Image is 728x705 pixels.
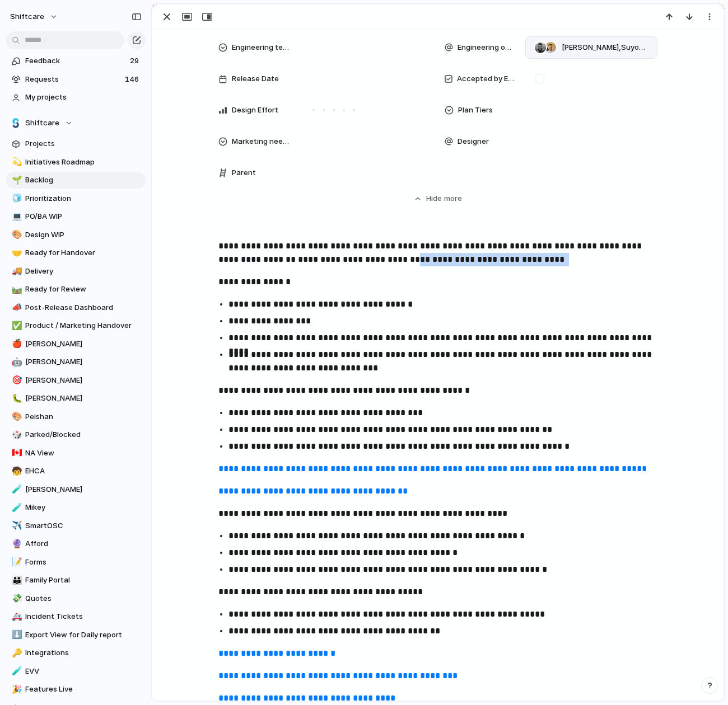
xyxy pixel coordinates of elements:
a: ⬇️Export View for Daily report [6,627,146,643]
div: 🎉Features Live [6,681,146,698]
button: 🚑 [10,611,21,622]
div: 🧒EHCA [6,463,146,480]
div: 💻PO/BA WIP [6,208,146,225]
div: 🚑 [12,610,20,623]
button: 🔮 [10,538,21,549]
button: 🧪 [10,666,21,677]
span: Peishan [25,411,142,422]
div: 🎯 [12,374,20,387]
span: [PERSON_NAME] [25,356,142,368]
div: 🤖[PERSON_NAME] [6,354,146,370]
button: 🎲 [10,429,21,440]
button: 🤝 [10,247,21,258]
span: shiftcare [10,11,44,22]
span: Ready for Handover [25,247,142,258]
a: 🔮Afford [6,535,146,552]
div: 🎉 [12,683,20,696]
div: 👪 [12,574,20,587]
span: Backlog [25,175,142,186]
a: 🛤️Ready for Review [6,281,146,298]
span: Engineering owner [458,42,516,53]
span: EHCA [25,466,142,477]
a: 🧪EVV [6,663,146,680]
span: [PERSON_NAME] [25,339,142,350]
button: ✅ [10,320,21,331]
a: My projects [6,89,146,106]
button: 🛤️ [10,284,21,295]
a: 💸Quotes [6,590,146,607]
div: 💻 [12,210,20,223]
div: 💫 [12,156,20,168]
button: 🍎 [10,339,21,350]
span: Family Portal [25,575,142,586]
div: 🧒 [12,465,20,478]
span: Integrations [25,647,142,659]
div: 🧊Prioritization [6,190,146,207]
a: 🚑Incident Tickets [6,608,146,625]
button: ⬇️ [10,629,21,641]
button: 🇨🇦 [10,448,21,459]
div: 🌱Backlog [6,172,146,189]
span: Parked/Blocked [25,429,142,440]
a: 🎲Parked/Blocked [6,426,146,443]
span: Prioritization [25,193,142,204]
a: 📝Forms [6,554,146,571]
span: more [444,193,462,204]
div: 🧪 [12,501,20,514]
div: 🤖 [12,356,20,369]
div: ⬇️ [12,628,20,641]
span: Release Date [232,73,279,84]
div: 🤝 [12,247,20,260]
a: 🎯[PERSON_NAME] [6,372,146,389]
div: 🔑 [12,647,20,660]
span: [PERSON_NAME] , Suyog KC [562,42,648,53]
div: 💸 [12,592,20,605]
span: PO/BA WIP [25,211,142,222]
span: Delivery [25,266,142,277]
a: 🎨Design WIP [6,227,146,243]
a: 🎨Peishan [6,408,146,425]
button: 💫 [10,157,21,168]
span: Quotes [25,593,142,604]
a: ✅Product / Marketing Handover [6,317,146,334]
button: 🐛 [10,393,21,404]
a: 🇨🇦NA View [6,445,146,462]
span: [PERSON_NAME] [25,393,142,404]
div: 💫Initiatives Roadmap [6,154,146,171]
div: 📝 [12,556,20,568]
div: 🍎[PERSON_NAME] [6,336,146,352]
div: 📣Post-Release Dashboard [6,299,146,316]
span: Features Live [25,684,142,695]
div: 🎲 [12,429,20,441]
button: 📝 [10,557,21,568]
a: 🧪Mikey [6,499,146,516]
div: 🍎 [12,337,20,350]
span: Designer [458,136,489,147]
div: 🧪 [12,665,20,678]
button: ✈️ [10,520,21,532]
button: 🌱 [10,175,21,186]
button: 🤖 [10,356,21,368]
span: Mikey [25,502,142,513]
div: 🎨 [12,410,20,423]
div: 🔑Integrations [6,645,146,661]
span: EVV [25,666,142,677]
button: 🚚 [10,266,21,277]
div: 📣 [12,301,20,314]
a: 🚚Delivery [6,263,146,280]
a: 🤝Ready for Handover [6,245,146,261]
div: 🚚 [12,265,20,278]
div: 🧊 [12,192,20,205]
div: 🌱 [12,174,20,187]
a: 🐛[PERSON_NAME] [6,390,146,407]
span: Parent [232,167,256,178]
span: Export View for Daily report [25,629,142,641]
span: Post-Release Dashboard [25,302,142,313]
